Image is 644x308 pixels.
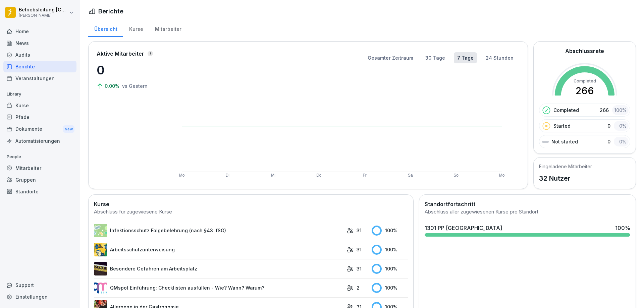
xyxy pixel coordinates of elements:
[607,138,610,145] p: 0
[3,291,76,303] a: Einstellungen
[372,226,408,236] div: 100 %
[3,25,76,37] a: Home
[98,7,123,16] h1: Berichte
[615,224,630,232] div: 100 %
[357,227,362,234] p: 31
[3,186,76,197] a: Standorte
[614,121,629,131] div: 0 %
[226,173,229,178] text: Di
[63,125,74,133] div: New
[425,200,630,208] h2: Standortfortschritt
[422,221,633,239] a: 1301 PP [GEOGRAPHIC_DATA]100%
[425,224,502,232] div: 1301 PP [GEOGRAPHIC_DATA]
[179,173,185,178] text: Mo
[357,284,360,291] p: 2
[19,7,68,13] p: Betriebsleitung [GEOGRAPHIC_DATA]
[88,20,123,37] a: Übersicht
[3,100,76,111] a: Kurse
[94,281,107,295] img: rsy9vu330m0sw5op77geq2rv.png
[357,265,362,272] p: 31
[94,224,107,237] img: tgff07aey9ahi6f4hltuk21p.png
[553,107,579,114] p: Completed
[482,52,517,63] button: 24 Stunden
[364,52,417,63] button: Gesamter Zeitraum
[363,173,366,178] text: Fr
[3,123,76,135] a: DokumenteNew
[3,174,76,186] a: Gruppen
[3,123,76,135] div: Dokumente
[3,89,76,100] p: Library
[316,173,322,178] text: Do
[122,82,148,89] p: vs Gestern
[105,82,121,89] p: 0.00%
[565,47,604,55] h2: Abschlussrate
[3,49,76,61] a: Audits
[372,245,408,255] div: 100 %
[3,279,76,291] div: Support
[425,208,630,216] div: Abschluss aller zugewiesenen Kurse pro Standort
[94,243,343,256] a: Arbeitsschutzunterweisung
[94,224,343,237] a: Infektionsschutz Folgebelehrung (nach §43 IfSG)
[94,243,107,256] img: bgsrfyvhdm6180ponve2jajk.png
[607,122,610,129] p: 0
[3,151,76,162] p: People
[614,137,629,146] div: 0 %
[271,173,275,178] text: Mi
[94,281,343,295] a: QMspot Einführung: Checklisten ausfüllen - Wie? Wann? Warum?
[372,264,408,274] div: 100 %
[3,111,76,123] a: Pfade
[612,105,629,115] div: 100 %
[3,72,76,84] a: Veranstaltungen
[600,107,609,114] p: 266
[97,50,144,58] p: Aktive Mitarbeiter
[553,122,571,129] p: Started
[3,37,76,49] a: News
[19,13,68,18] p: [PERSON_NAME]
[372,283,408,293] div: 100 %
[3,135,76,147] a: Automatisierungen
[539,163,592,170] h5: Eingeladene Mitarbeiter
[539,173,592,183] p: 32 Nutzer
[123,20,149,37] a: Kurse
[551,138,578,145] p: Not started
[149,20,187,37] a: Mitarbeiter
[3,61,76,72] a: Berichte
[357,246,362,253] p: 31
[94,208,408,216] div: Abschluss für zugewiesene Kurse
[408,173,413,178] text: Sa
[94,262,107,275] img: zq4t51x0wy87l3xh8s87q7rq.png
[97,61,164,79] p: 0
[422,52,448,63] button: 30 Tage
[499,173,505,178] text: Mo
[3,162,76,174] a: Mitarbeiter
[454,52,477,63] button: 7 Tage
[94,262,343,275] a: Besondere Gefahren am Arbeitsplatz
[94,200,408,208] h2: Kurse
[453,173,459,178] text: So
